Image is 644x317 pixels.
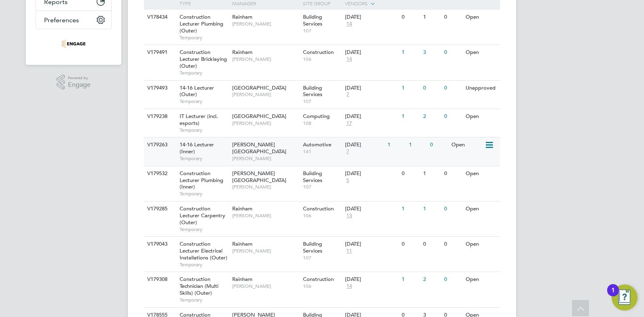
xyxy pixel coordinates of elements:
[442,166,463,181] div: 0
[303,205,334,212] span: Construction
[232,84,286,91] span: [GEOGRAPHIC_DATA]
[345,85,398,92] div: [DATE]
[442,237,463,252] div: 0
[232,240,252,247] span: Rainham
[232,49,252,56] span: Rainham
[400,10,421,25] div: 0
[428,137,449,152] div: 0
[400,109,421,124] div: 1
[345,49,398,56] div: [DATE]
[464,10,499,25] div: Open
[303,240,322,254] span: Building Services
[345,56,353,63] span: 14
[421,201,442,216] div: 1
[612,285,638,311] button: Open Resource Center, 1 new notification
[145,237,174,252] div: V179043
[180,226,228,233] span: Temporary
[303,84,322,98] span: Building Services
[464,109,499,124] div: Open
[145,81,174,96] div: V179493
[464,166,499,181] div: Open
[345,177,350,184] span: 5
[232,21,299,27] span: [PERSON_NAME]
[400,237,421,252] div: 0
[442,10,463,25] div: 0
[303,170,322,184] span: Building Services
[449,137,485,152] div: Open
[180,261,228,268] span: Temporary
[421,81,442,96] div: 0
[303,113,330,120] span: Computing
[180,155,228,162] span: Temporary
[345,248,353,255] span: 11
[180,13,223,34] span: Construction Lecturer Plumbing (Outer)
[232,91,299,98] span: [PERSON_NAME]
[180,170,223,191] span: Construction Lecturer Plumbing (Inner)
[232,170,286,184] span: [PERSON_NAME][GEOGRAPHIC_DATA]
[180,113,218,126] span: IT Lecturer (incl. esports)
[386,137,407,152] div: 1
[345,120,353,127] span: 17
[400,45,421,60] div: 1
[303,212,341,219] span: 106
[232,56,299,62] span: [PERSON_NAME]
[345,113,398,120] div: [DATE]
[57,75,91,90] a: Powered byEngage
[232,155,299,162] span: [PERSON_NAME]
[345,283,353,290] span: 14
[303,141,331,148] span: Automotive
[345,276,398,283] div: [DATE]
[232,184,299,190] span: [PERSON_NAME]
[442,45,463,60] div: 0
[303,28,341,34] span: 107
[464,237,499,252] div: Open
[232,212,299,219] span: [PERSON_NAME]
[464,272,499,287] div: Open
[345,170,398,177] div: [DATE]
[442,201,463,216] div: 0
[232,120,299,126] span: [PERSON_NAME]
[36,11,111,29] button: Preferences
[145,166,174,181] div: V179532
[421,237,442,252] div: 0
[345,212,353,219] span: 13
[180,49,227,69] span: Construction Lecturer Bricklaying (Outer)
[232,113,286,120] span: [GEOGRAPHIC_DATA]
[232,141,286,155] span: [PERSON_NAME][GEOGRAPHIC_DATA]
[464,81,499,96] div: Unapproved
[303,184,341,190] span: 107
[180,191,228,197] span: Temporary
[442,272,463,287] div: 0
[232,276,252,283] span: Rainham
[180,276,218,296] span: Construction Technician (Multi Skills) (Outer)
[303,255,341,261] span: 107
[145,272,174,287] div: V179308
[232,248,299,254] span: [PERSON_NAME]
[303,148,341,155] span: 141
[232,13,252,20] span: Rainham
[345,141,383,148] div: [DATE]
[180,240,227,261] span: Construction Lecturer Electrical Installations (Outer)
[180,141,214,155] span: 14-16 Lecturer (Inner)
[36,37,112,50] a: Go to home page
[180,84,214,98] span: 14-16 Lecturer (Outer)
[61,37,86,50] img: omniapeople-logo-retina.png
[400,201,421,216] div: 1
[442,109,463,124] div: 0
[180,98,228,105] span: Temporary
[303,13,322,27] span: Building Services
[421,109,442,124] div: 2
[464,45,499,60] div: Open
[345,91,350,98] span: 7
[180,127,228,133] span: Temporary
[145,201,174,216] div: V179285
[303,283,341,289] span: 106
[303,120,341,126] span: 108
[611,290,615,301] div: 1
[180,34,228,41] span: Temporary
[68,75,91,81] span: Powered by
[421,272,442,287] div: 2
[303,49,334,56] span: Construction
[145,45,174,60] div: V179491
[68,81,91,88] span: Engage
